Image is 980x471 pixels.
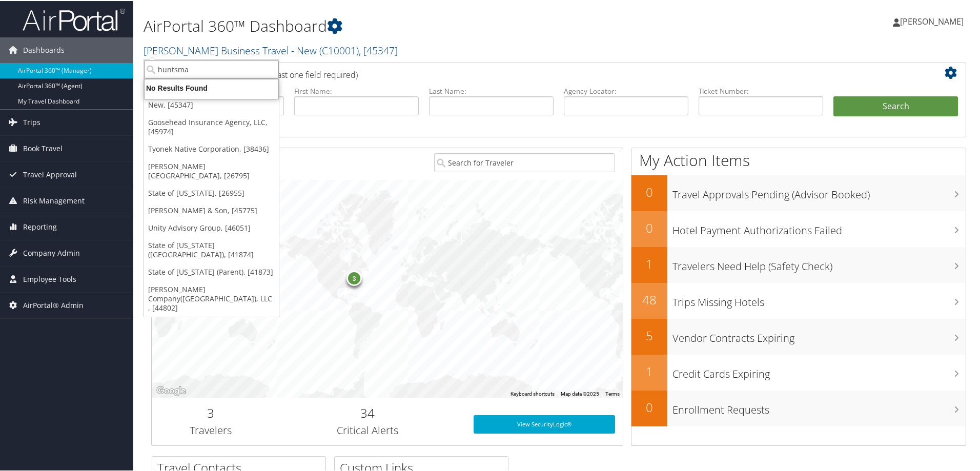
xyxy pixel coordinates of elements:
img: Google [154,383,188,397]
a: [PERSON_NAME] Company([GEOGRAPHIC_DATA]), LLC , [44802] [144,280,279,316]
span: AirPortal® Admin [23,292,84,317]
span: Reporting [23,213,57,239]
input: Search Accounts [144,59,279,78]
h2: 1 [631,362,667,379]
a: State of [US_STATE] (Parent), [41873] [144,262,279,280]
a: [PERSON_NAME] [893,5,974,36]
a: Terms (opens in new tab) [605,390,620,396]
button: Search [833,95,958,116]
div: 3 [346,269,362,284]
span: Trips [23,109,40,134]
a: [PERSON_NAME] Business Travel - New, [45347] [144,86,279,113]
span: Risk Management [23,187,85,213]
a: Open this area in Google Maps (opens a new window) [154,383,188,397]
h3: Travel Approvals Pending (Advisor Booked) [672,181,966,201]
span: , [ 45347 ] [359,43,398,56]
a: 0Enrollment Requests [631,390,966,425]
div: No Results Found [138,83,284,92]
a: Unity Advisory Group, [46051] [144,218,279,236]
img: airportal-logo.png [23,7,125,31]
a: [PERSON_NAME][GEOGRAPHIC_DATA], [26795] [144,157,279,183]
span: Map data ©2025 [561,390,599,396]
h3: Enrollment Requests [672,397,966,416]
h2: 3 [159,403,262,421]
h3: Credit Cards Expiring [672,361,966,380]
label: Last Name: [429,85,554,95]
a: View SecurityLogic® [474,414,615,433]
h2: 0 [631,398,667,415]
button: Keyboard shortcuts [511,390,555,397]
h2: Airtinerary Lookup [159,64,890,81]
a: Tyonek Native Corporation, [38436] [144,139,279,157]
span: [PERSON_NAME] [900,15,964,26]
h2: 5 [631,326,667,343]
a: 1Travelers Need Help (Safety Check) [631,246,966,282]
input: Search for Traveler [434,152,615,171]
span: Company Admin [23,239,80,265]
label: Ticket Number: [699,85,823,95]
h2: 48 [631,290,667,308]
span: Travel Approval [23,161,77,187]
h2: 0 [631,182,667,200]
span: Employee Tools [23,265,76,291]
h2: 0 [631,218,667,236]
h2: 1 [631,254,667,272]
h3: Vendor Contracts Expiring [672,325,966,344]
span: Dashboards [23,36,65,62]
a: [PERSON_NAME] Business Travel - New [144,43,398,56]
h2: 34 [277,403,458,421]
h3: Travelers [159,422,262,437]
h3: Trips Missing Hotels [672,289,966,309]
a: 0Travel Approvals Pending (Advisor Booked) [631,174,966,210]
a: State of [US_STATE] ([GEOGRAPHIC_DATA]), [41874] [144,236,279,262]
span: ( C10001 ) [319,43,359,56]
h1: AirPortal 360™ Dashboard [144,14,697,36]
span: Book Travel [23,135,63,160]
a: 48Trips Missing Hotels [631,282,966,318]
a: 0Hotel Payment Authorizations Failed [631,210,966,246]
h3: Travelers Need Help (Safety Check) [672,253,966,273]
a: 1Credit Cards Expiring [631,354,966,390]
a: [PERSON_NAME] & Son, [45775] [144,201,279,218]
a: Goosehead Insurance Agency, LLC, [45974] [144,113,279,139]
a: 5Vendor Contracts Expiring [631,318,966,354]
label: Agency Locator: [564,85,688,95]
h1: My Action Items [631,149,966,170]
label: First Name: [294,85,419,95]
a: State of [US_STATE], [26955] [144,183,279,201]
h3: Critical Alerts [277,422,458,437]
h3: Hotel Payment Authorizations Failed [672,217,966,237]
span: (at least one field required) [260,68,358,79]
